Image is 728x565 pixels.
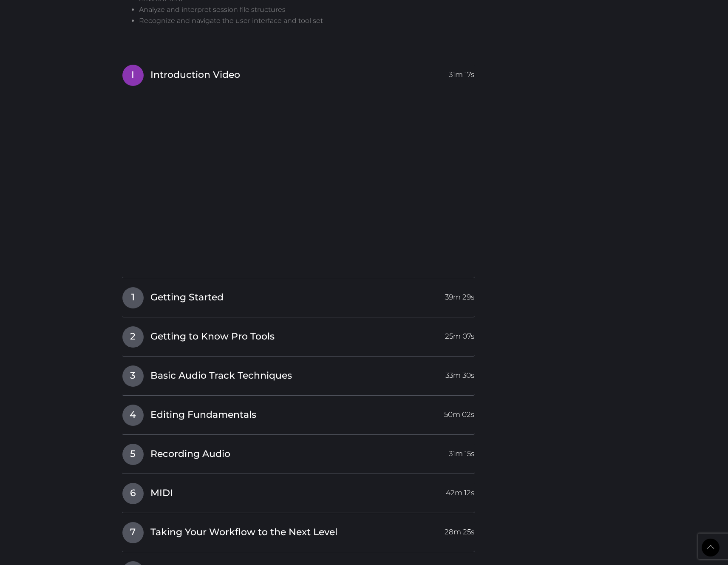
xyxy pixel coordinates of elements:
span: 31m 17s [449,65,474,80]
a: 1Getting Started39m 29s [122,287,475,305]
span: I [122,65,144,86]
span: 1 [122,287,144,308]
span: MIDI [150,487,173,500]
span: 50m 02s [444,405,474,420]
li: Recognize and navigate the user interface and tool set [139,15,482,26]
a: 5Recording Audio31m 15s [122,443,475,461]
span: 39m 29s [445,287,474,302]
span: Basic Audio Track Techniques [150,369,292,382]
a: 7Taking Your Workflow to the Next Level28m 25s [122,522,475,539]
span: 7 [122,522,144,543]
span: 2 [122,326,144,348]
span: 4 [122,405,144,426]
a: 2Getting to Know Pro Tools25m 07s [122,326,475,344]
a: 6MIDI42m 12s [122,482,475,500]
span: 3 [122,365,144,387]
span: 28m 25s [445,522,474,537]
span: Getting Started [150,291,224,304]
span: Editing Fundamentals [150,408,256,422]
span: Recording Audio [150,448,230,461]
a: 3Basic Audio Track Techniques33m 30s [122,365,475,383]
span: 6 [122,483,144,504]
span: 5 [122,444,144,465]
li: Analyze and interpret session file structures [139,4,482,15]
span: 33m 30s [445,365,474,381]
a: IIntroduction Video31m 17s [122,64,475,82]
span: 31m 15s [449,444,474,459]
a: 4Editing Fundamentals50m 02s [122,404,475,422]
span: Getting to Know Pro Tools [150,330,275,343]
span: 25m 07s [445,326,474,342]
span: Introduction Video [150,68,240,82]
a: Back to Top [702,539,720,556]
span: Taking Your Workflow to the Next Level [150,526,337,539]
span: 42m 12s [446,483,474,498]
